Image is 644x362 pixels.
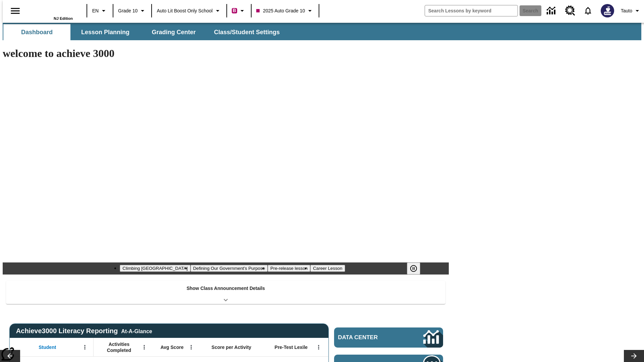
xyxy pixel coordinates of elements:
[121,327,152,335] div: At-A-Glance
[39,344,56,350] span: Student
[3,23,641,40] div: SubNavbar
[186,342,196,352] button: Open Menu
[191,265,268,272] button: Slide 2 Defining Our Government's Purpose
[254,5,317,17] button: Class: 2025 Auto Grade 10, Select your class
[72,24,139,40] button: Lesson Planning
[624,350,644,362] button: Lesson carousel, Next
[275,344,308,350] span: Pre-Test Lexile
[334,327,443,348] a: Data Center
[338,334,401,341] span: Data Center
[621,7,632,14] span: Tauto
[154,5,224,17] button: School: Auto Lit Boost only School, Select your school
[543,2,561,20] a: Data Center
[140,24,207,40] button: Grading Center
[314,342,324,352] button: Open Menu
[3,24,286,40] div: SubNavbar
[229,5,249,17] button: Boost Class color is violet red. Change class color
[97,341,141,353] span: Activities Completed
[29,3,73,16] a: Home
[54,16,73,20] span: NJ Edition
[157,7,213,14] span: Auto Lit Boost only School
[212,344,252,350] span: Score per Activity
[5,1,25,21] button: Open side menu
[601,4,614,17] img: Avatar
[3,47,449,60] h1: welcome to achieve 3000
[209,24,285,40] button: Class/Student Settings
[92,7,99,14] span: EN
[115,5,149,17] button: Grade: Grade 10, Select a grade
[233,6,236,15] span: B
[579,2,597,19] a: Notifications
[425,5,518,16] input: search field
[118,7,138,14] span: Grade 10
[29,2,73,20] div: Home
[268,265,310,272] button: Slide 3 Pre-release lesson
[139,342,149,352] button: Open Menu
[6,281,445,304] div: Show Class Announcement Details
[120,265,190,272] button: Slide 1 Climbing Mount Tai
[89,5,111,17] button: Language: EN, Select a language
[597,2,618,19] button: Select a new avatar
[561,2,579,20] a: Resource Center, Will open in new tab
[186,285,265,292] p: Show Class Announcement Details
[407,262,427,275] div: Pause
[256,7,305,14] span: 2025 Auto Grade 10
[160,344,183,350] span: Avg Score
[618,5,644,17] button: Profile/Settings
[80,342,90,352] button: Open Menu
[310,265,345,272] button: Slide 4 Career Lesson
[16,327,152,335] span: Achieve3000 Literacy Reporting
[3,24,70,40] button: Dashboard
[407,262,420,275] button: Pause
